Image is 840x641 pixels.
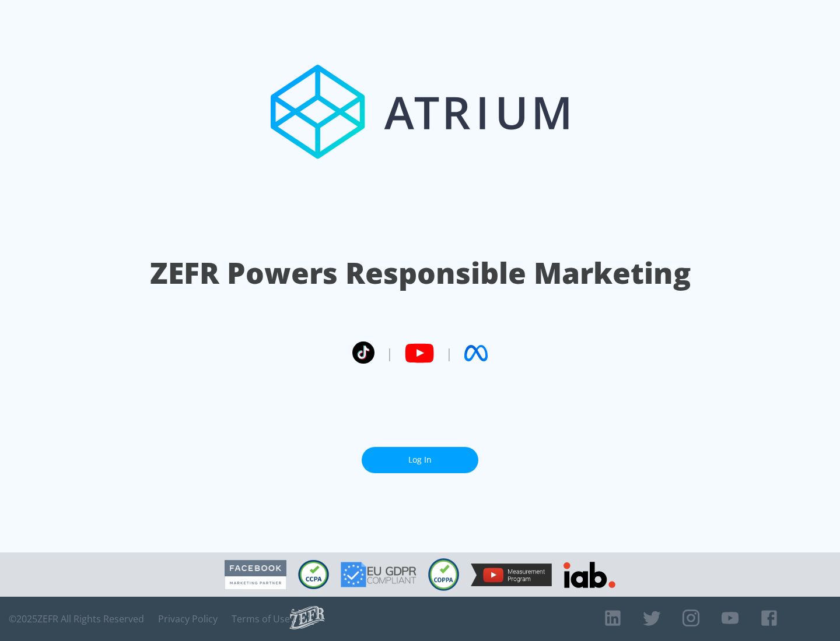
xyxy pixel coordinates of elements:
span: © 2025 ZEFR All Rights Reserved [9,613,144,625]
span: | [446,344,453,362]
img: IAB [563,562,615,588]
h1: ZEFR Powers Responsible Marketing [150,253,691,293]
a: Privacy Policy [158,613,218,625]
img: GDPR Compliant [341,562,416,587]
a: Terms of Use [232,613,290,625]
img: CCPA Compliant [298,560,329,589]
img: YouTube Measurement Program [471,563,552,586]
a: Log In [362,447,478,473]
img: Facebook Marketing Partner [225,560,286,590]
span: | [386,344,393,362]
img: COPPA Compliant [428,558,459,591]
